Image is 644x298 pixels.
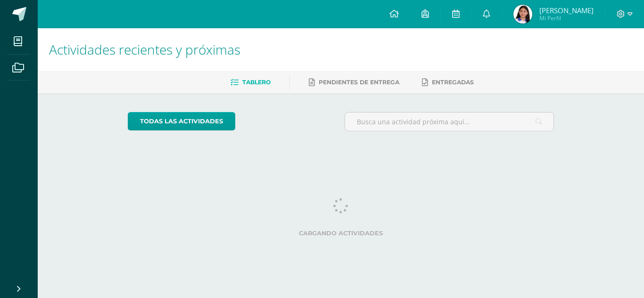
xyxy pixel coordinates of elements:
span: Tablero [242,79,271,86]
label: Cargando actividades [128,230,554,237]
span: [PERSON_NAME] [539,6,594,15]
span: Entregadas [432,79,474,86]
span: Pendientes de entrega [319,79,399,86]
a: Pendientes de entrega [309,75,399,90]
a: Entregadas [422,75,474,90]
img: 33f2a5f4d1a78f1a07232aa5d0b60e8b.png [513,5,532,24]
input: Busca una actividad próxima aquí... [345,113,554,131]
a: Tablero [231,75,271,90]
span: Actividades recientes y próximas [49,40,240,58]
a: todas las Actividades [128,112,235,130]
span: Mi Perfil [539,14,594,22]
